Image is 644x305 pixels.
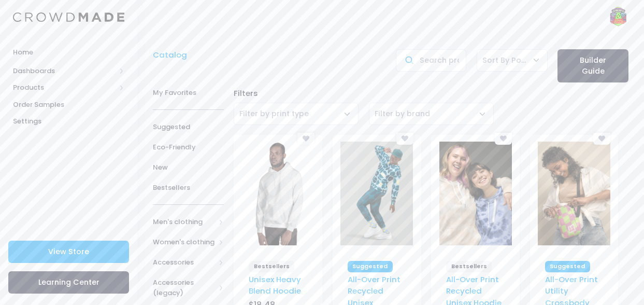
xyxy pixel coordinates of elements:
[608,7,628,27] img: User
[234,103,359,125] span: Filter by print type
[153,122,224,132] span: Suggested
[545,261,590,272] span: Suggested
[153,82,224,103] a: My Favorites
[153,88,224,98] span: My Favorites
[375,108,430,119] span: Filter by brand
[153,237,215,247] span: Women's clothing
[13,47,124,58] span: Home
[396,49,467,72] input: Search products
[239,108,309,119] span: Filter by print type
[13,100,124,110] span: Order Samples
[153,162,224,173] span: New
[348,261,393,272] span: Suggested
[13,12,124,22] img: Logo
[153,177,224,198] a: Bestsellers
[13,66,116,76] span: Dashboards
[153,49,192,61] a: Catalog
[153,142,224,152] span: Eco-Friendly
[38,277,99,287] span: Learning Center
[153,257,215,268] span: Accessories
[228,88,633,99] div: Filters
[13,82,116,93] span: Products
[13,116,124,127] span: Settings
[249,261,294,272] span: Bestsellers
[375,108,430,119] span: Filter by brand
[239,108,309,119] span: Filter by print type
[8,271,129,294] a: Learning Center
[369,103,494,125] span: Filter by brand
[477,49,548,72] span: Sort By Popular
[153,157,224,177] a: New
[446,261,492,272] span: Bestsellers
[249,274,301,296] a: Unisex Heavy Blend Hoodie
[482,55,527,66] span: Sort By Popular
[153,278,215,298] span: Accessories (legacy)
[8,241,129,263] a: View Store
[153,217,215,227] span: Men's clothing
[557,49,628,82] a: Builder Guide
[153,183,224,193] span: Bestsellers
[48,246,89,257] span: View Store
[153,117,224,137] a: Suggested
[153,137,224,157] a: Eco-Friendly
